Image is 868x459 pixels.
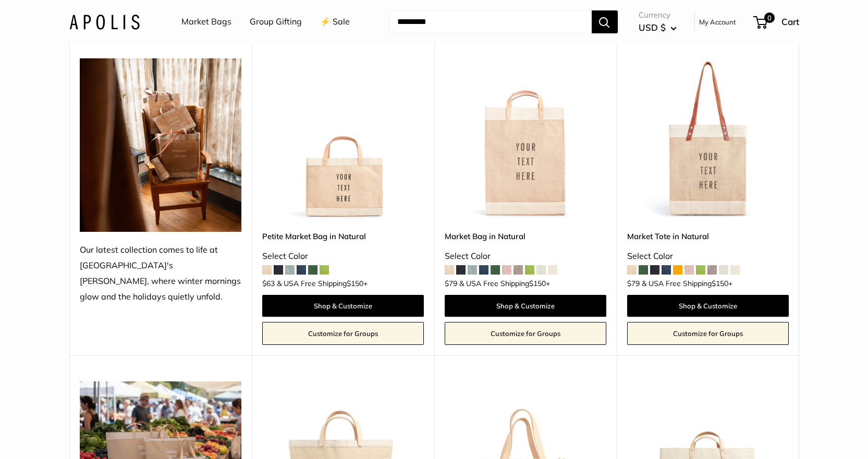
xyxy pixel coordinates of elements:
[320,14,350,30] a: ⚡️ Sale
[627,279,640,288] span: $79
[592,10,618,33] button: Search
[445,249,606,264] div: Select Color
[445,279,457,288] span: $79
[262,230,424,242] a: Petite Market Bag in Natural
[642,280,732,287] span: & USA Free Shipping +
[277,280,368,287] span: & USA Free Shipping +
[529,279,546,288] span: $150
[80,242,241,305] div: Our latest collection comes to life at [GEOGRAPHIC_DATA]'s [PERSON_NAME], where winter mornings g...
[262,279,275,288] span: $63
[445,230,606,242] a: Market Bag in Natural
[445,322,606,345] a: Customize for Groups
[262,58,424,220] a: Petite Market Bag in NaturalPetite Market Bag in Natural
[639,8,677,22] span: Currency
[754,14,799,30] a: 0 Cart
[699,16,736,28] a: My Account
[262,249,424,264] div: Select Color
[445,58,606,220] img: Market Bag in Natural
[445,58,606,220] a: Market Bag in NaturalMarket Bag in Natural
[262,58,424,220] img: Petite Market Bag in Natural
[262,322,424,345] a: Customize for Groups
[445,295,606,317] a: Shop & Customize
[459,280,550,287] span: & USA Free Shipping +
[69,14,140,29] img: Apolis
[627,58,789,220] img: description_Make it yours with custom printed text.
[389,10,592,33] input: Search...
[639,19,677,36] button: USD $
[262,295,424,317] a: Shop & Customize
[250,14,302,30] a: Group Gifting
[781,16,799,27] span: Cart
[627,295,789,317] a: Shop & Customize
[181,14,231,30] a: Market Bags
[627,322,789,345] a: Customize for Groups
[627,230,789,242] a: Market Tote in Natural
[80,58,241,232] img: Our latest collection comes to life at UK's Estelle Manor, where winter mornings glow and the hol...
[627,58,789,220] a: description_Make it yours with custom printed text.Market Tote in Natural
[347,279,363,288] span: $150
[764,13,774,23] span: 0
[627,249,789,264] div: Select Color
[712,279,728,288] span: $150
[639,22,666,33] span: USD $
